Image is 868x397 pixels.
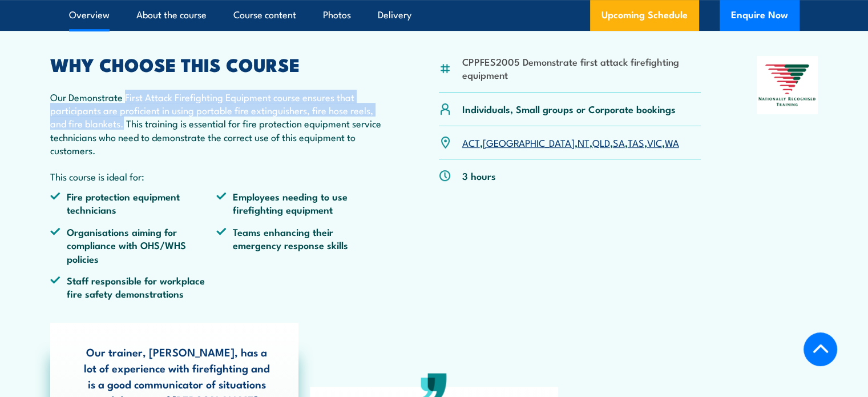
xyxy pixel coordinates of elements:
a: WA [665,135,679,149]
li: Fire protection equipment technicians [50,190,217,216]
li: Teams enhancing their emergency response skills [216,225,383,265]
p: Our Demonstrate First Attack Firefighting Equipment course ensures that participants are proficie... [50,90,383,157]
p: , , , , , , , [462,136,679,149]
a: QLD [592,135,610,149]
p: 3 hours [462,169,496,182]
a: NT [578,135,590,149]
p: Individuals, Small groups or Corporate bookings [462,102,676,115]
a: SA [613,135,625,149]
li: Organisations aiming for compliance with OHS/WHS policies [50,225,217,265]
a: VIC [647,135,662,149]
img: Nationally Recognised Training logo. [757,56,818,114]
li: Employees needing to use firefighting equipment [216,190,383,216]
h2: WHY CHOOSE THIS COURSE [50,56,383,72]
a: [GEOGRAPHIC_DATA] [483,135,575,149]
p: This course is ideal for: [50,170,383,183]
a: ACT [462,135,480,149]
li: Staff responsible for workplace fire safety demonstrations [50,274,217,300]
li: CPPFES2005 Demonstrate first attack firefighting equipment [462,55,701,82]
a: TAS [628,135,644,149]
